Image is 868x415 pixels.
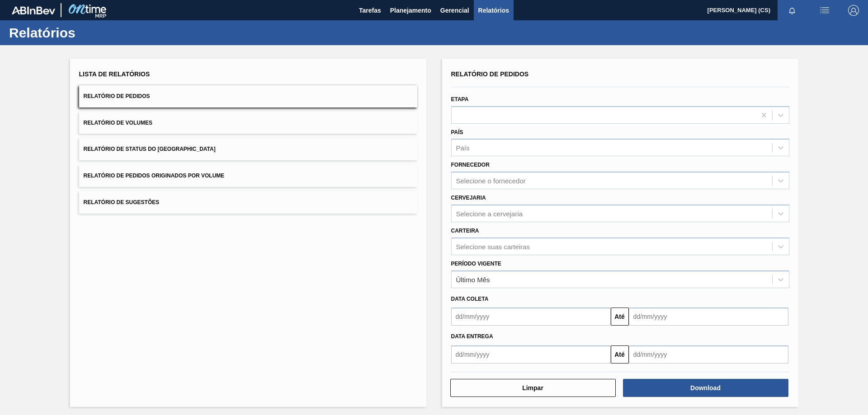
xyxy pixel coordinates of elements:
[848,5,859,16] img: Logout
[12,6,55,14] img: TNhmsLtSVTkK8tSr43FrP2fwEKptu5GPRR3wAAAABJRU5ErkJggg==
[456,242,530,250] div: Selecione suas carteiras
[440,5,469,16] span: Gerencial
[84,120,152,126] span: Relatório de Volumes
[451,195,486,201] label: Cervejaria
[629,308,788,326] input: dd/mm/yyyy
[451,308,611,326] input: dd/mm/yyyy
[456,144,470,152] div: País
[611,345,629,364] button: Até
[390,5,431,16] span: Planejamento
[451,345,611,364] input: dd/mm/yyyy
[79,112,417,134] button: Relatório de Volumes
[629,345,788,364] input: dd/mm/yyyy
[79,165,417,187] button: Relatório de Pedidos Originados por Volume
[611,308,629,326] button: Até
[451,129,463,135] label: País
[84,93,150,99] span: Relatório de Pedidos
[778,4,807,17] button: Notificações
[79,85,417,107] button: Relatório de Pedidos
[450,379,616,397] button: Limpar
[84,173,225,179] span: Relatório de Pedidos Originados por Volume
[451,228,479,234] label: Carteira
[359,5,381,16] span: Tarefas
[451,70,529,78] span: Relatório de Pedidos
[623,379,788,397] button: Download
[451,296,489,302] span: Data coleta
[451,261,501,267] label: Período Vigente
[451,333,493,340] span: Data entrega
[478,5,509,16] span: Relatórios
[79,138,417,160] button: Relatório de Status do [GEOGRAPHIC_DATA]
[456,210,523,217] div: Selecione a cervejaria
[79,191,417,214] button: Relatório de Sugestões
[456,275,490,283] div: Último Mês
[451,96,469,103] label: Etapa
[456,177,526,185] div: Selecione o fornecedor
[819,5,830,16] img: userActions
[84,146,216,152] span: Relatório de Status do [GEOGRAPHIC_DATA]
[84,199,160,205] span: Relatório de Sugestões
[9,28,170,38] h1: Relatórios
[79,70,150,78] span: Lista de Relatórios
[451,162,490,168] label: Fornecedor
